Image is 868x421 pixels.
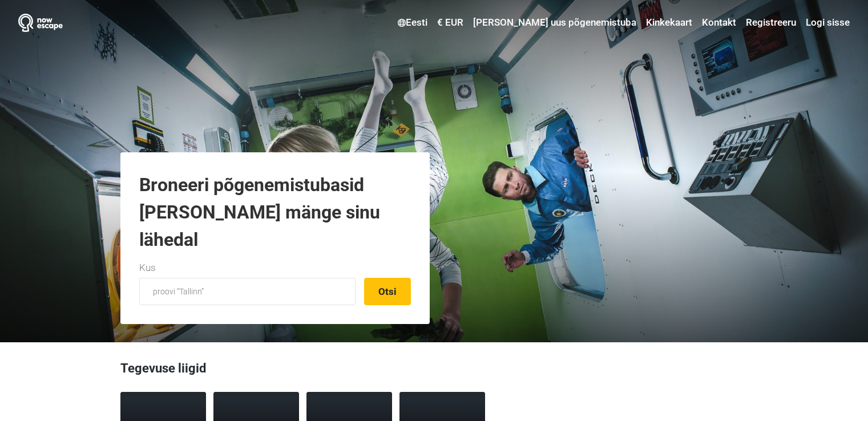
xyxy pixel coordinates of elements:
[139,278,356,305] input: proovi “Tallinn”
[139,171,411,253] h1: Broneeri põgenemistubasid [PERSON_NAME] mänge sinu lähedal
[18,14,63,32] img: Nowescape logo
[139,261,156,276] label: Kus
[120,359,748,383] h3: Tegevuse liigid
[434,13,466,33] a: € EUR
[699,13,739,33] a: Kontakt
[743,13,799,33] a: Registreeru
[643,13,695,33] a: Kinkekaart
[364,278,411,305] button: Otsi
[470,13,639,33] a: [PERSON_NAME] uus põgenemistuba
[803,13,850,33] a: Logi sisse
[398,19,406,27] img: Eesti
[395,13,430,33] a: Eesti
